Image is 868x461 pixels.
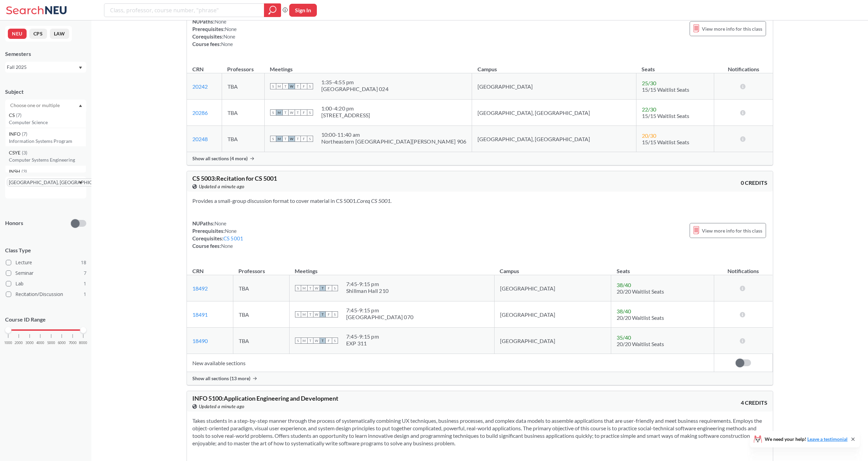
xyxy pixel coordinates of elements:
[16,112,21,118] span: ( 7 )
[15,341,23,345] span: 2000
[7,178,115,187] span: [GEOGRAPHIC_DATA], [GEOGRAPHIC_DATA]X to remove pill
[5,50,86,58] div: Semesters
[192,311,208,318] a: 18491
[741,399,767,406] span: 4 CREDITS
[7,101,64,109] input: Choose one or multiple
[702,226,762,235] span: View more info for this class
[6,279,86,288] label: Lab
[84,291,86,298] span: 1
[617,334,631,341] span: 35 / 40
[8,29,27,39] button: NEU
[295,83,301,89] span: T
[5,62,86,73] div: Fall 2025Dropdown arrow
[79,181,82,184] svg: Dropdown arrow
[307,338,313,344] span: T
[192,65,204,73] div: CRN
[282,83,289,89] span: T
[192,267,204,275] div: CRN
[276,109,282,116] span: M
[215,18,227,25] span: None
[332,285,338,291] span: S
[642,106,656,113] span: 22 / 30
[84,269,86,277] span: 7
[22,150,27,155] span: ( 3 )
[636,59,714,73] th: Seats
[617,308,631,314] span: 38 / 40
[22,131,27,137] span: ( 7 )
[332,338,338,344] span: S
[702,25,762,33] span: View more info for this class
[199,403,245,410] span: Updated a minute ago
[192,18,237,48] div: NUPaths: Prerequisites: Corequisites: Course fees:
[222,100,264,126] td: TBA
[4,341,12,345] span: 1000
[268,5,277,15] svg: magnifying glass
[320,311,326,317] span: T
[282,136,289,142] span: T
[84,280,86,287] span: 1
[642,139,689,145] span: 15/15 Waitlist Seats
[192,175,277,182] span: CS 5003 : Recitation for CS 5001
[346,287,388,294] div: Shillman Hall 210
[7,63,78,71] div: Fall 2025
[270,136,276,142] span: S
[301,311,307,317] span: M
[472,73,636,100] td: [GEOGRAPHIC_DATA]
[264,3,281,17] div: magnifying glass
[346,307,413,314] div: 7:45 - 9:15 pm
[81,259,86,266] span: 18
[50,29,69,39] button: LAW
[642,80,656,86] span: 25 / 30
[6,290,86,299] label: Recitation/Discussion
[47,341,55,345] span: 5000
[472,59,636,73] th: Campus
[301,285,307,291] span: M
[326,311,332,317] span: F
[642,86,689,93] span: 15/15 Waitlist Seats
[494,328,611,354] td: [GEOGRAPHIC_DATA]
[307,311,313,317] span: T
[79,104,82,107] svg: Dropdown arrow
[295,109,301,116] span: T
[295,136,301,142] span: T
[276,83,282,89] span: M
[611,261,714,275] th: Seats
[199,183,245,190] span: Updated a minute ago
[346,340,379,347] div: EXP 311
[187,372,773,385] div: Show all sections (13 more)
[192,375,250,382] span: Show all sections (13 more)
[494,261,611,275] th: Campus
[9,119,86,126] p: Computer Science
[289,136,295,142] span: W
[9,149,22,157] span: CSYE
[5,247,86,254] span: Class Type
[276,136,282,142] span: M
[307,83,313,89] span: S
[313,285,320,291] span: W
[223,33,236,40] span: None
[270,83,276,89] span: S
[313,338,320,344] span: W
[5,316,86,324] p: Course ID Range
[264,59,472,73] th: Meetings
[321,86,388,92] div: [GEOGRAPHIC_DATA] 024
[807,436,848,442] a: Leave a testimonial
[222,59,264,73] th: Professors
[187,354,714,372] td: New available sections
[332,311,338,317] span: S
[289,261,494,275] th: Meetings
[321,105,370,112] div: 1:00 - 4:20 pm
[765,437,848,442] span: We need your help!
[313,311,320,317] span: W
[192,155,248,162] span: Show all sections (4 more)
[617,282,631,288] span: 38 / 40
[192,109,208,116] a: 20286
[58,341,66,345] span: 6000
[301,136,307,142] span: F
[5,177,86,198] div: [GEOGRAPHIC_DATA], [GEOGRAPHIC_DATA]X to remove pillDropdown arrow
[6,258,86,267] label: Lecture
[617,288,664,295] span: 20/20 Waitlist Seats
[221,41,233,47] span: None
[192,395,338,402] span: INFO 5100 : Application Engineering and Development
[307,285,313,291] span: T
